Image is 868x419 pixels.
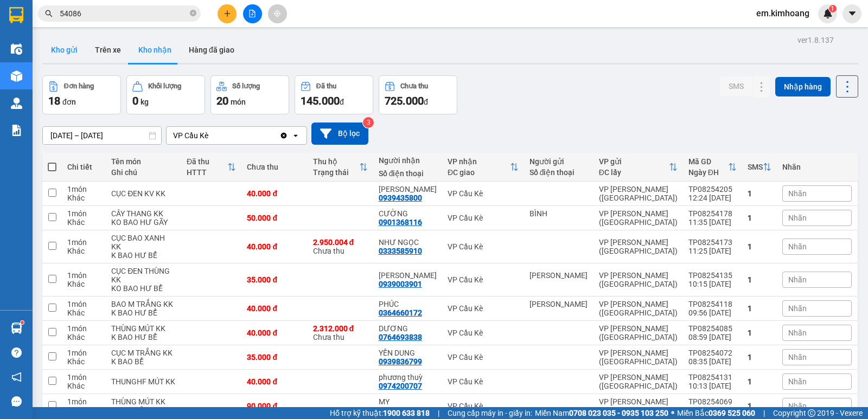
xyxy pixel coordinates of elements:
div: K BAO HƯ BỂ [111,251,176,260]
strong: 0708 023 035 - 0935 103 250 [569,409,668,417]
div: Ghi chú [111,168,176,177]
div: VP [PERSON_NAME] ([GEOGRAPHIC_DATA]) [599,271,678,288]
div: CỤC M TRẮNG KK [111,349,176,357]
span: [PERSON_NAME] CHẾT + KIỄM DỊCH [4,70,148,91]
div: THÙNG MÚT KK [111,397,176,406]
div: TP08254085 [688,324,737,333]
span: Nhãn [788,214,807,222]
div: CƯỜNG [379,209,437,218]
div: Khối lượng [148,82,181,90]
div: 40.000 đ [247,328,302,337]
div: TP08254069 [688,397,737,406]
div: 1 món [67,185,100,194]
div: ĐC giao [448,168,510,177]
div: 0939003901 [379,280,422,288]
div: Chưa thu [247,163,302,171]
div: 1 [748,377,771,386]
div: VP Cầu Kè [448,377,519,386]
span: caret-down [847,9,857,18]
span: Nhãn [788,377,807,386]
span: Hỗ trợ kỹ thuật: [330,407,430,419]
span: 20 [216,94,228,107]
div: K BAO HƯ BỂ [111,333,176,341]
div: Ngày ĐH [688,168,728,177]
img: logo-vxr [9,7,23,23]
div: 08:35 [DATE] [688,357,737,366]
div: 08:02 [DATE] [688,406,737,415]
button: SMS [720,76,752,96]
div: 1 món [67,324,100,333]
div: 40.000 đ [247,304,302,313]
button: Nhập hàng [775,77,831,96]
div: 1 [748,353,771,362]
div: Khác [67,308,100,317]
button: caret-down [843,4,861,23]
div: Khác [67,247,100,255]
div: 2.950.004 đ [313,238,368,247]
div: VP Cầu Kè [448,304,519,313]
input: Selected VP Cầu Kè. [209,130,210,141]
span: close-circle [190,9,196,19]
div: 0364660172 [379,308,422,317]
div: VP Cầu Kè [448,353,519,362]
div: 10:13 [DATE] [688,382,737,390]
div: HUỲNH VIÊN [529,271,588,280]
div: VP Cầu Kè [448,328,519,337]
input: Tìm tên, số ĐT hoặc mã đơn [60,8,188,20]
span: Nhãn [788,242,807,251]
strong: BIÊN NHẬN GỬI HÀNG [36,6,126,16]
span: 725.000 [385,94,424,107]
div: VP Cầu Kè [448,242,519,251]
span: Nhãn [788,275,807,284]
div: 50.000 đ [247,214,302,222]
div: 0974200707 [379,382,422,390]
div: 1 [748,275,771,284]
div: 0966411382 [379,406,422,415]
sup: 1 [21,321,24,324]
div: 0901368116 [379,218,422,227]
button: Số lượng20món [210,75,289,114]
span: 0 [132,94,138,107]
div: 40.000 đ [247,377,302,386]
div: Người nhận [379,156,437,165]
button: Đơn hàng18đơn [42,75,121,114]
button: Kho gửi [42,37,86,63]
input: Select a date range. [43,127,161,144]
span: 0333311351 - [4,59,84,69]
div: Chưa thu [313,324,368,341]
button: Trên xe [86,37,130,63]
span: aim [273,10,281,17]
p: NHẬN: [4,36,158,57]
th: Toggle SortBy [742,153,777,182]
span: đ [340,98,344,106]
div: Tên món [111,157,176,166]
div: VP [PERSON_NAME] ([GEOGRAPHIC_DATA]) [599,397,678,415]
span: question-circle [11,347,22,358]
img: warehouse-icon [11,323,22,334]
div: VP [PERSON_NAME] ([GEOGRAPHIC_DATA]) [599,300,678,317]
span: GIAO: [4,70,148,91]
span: HƯNG [58,59,84,69]
button: Đã thu145.000đ [295,75,373,114]
span: | [763,407,765,419]
span: file-add [248,10,256,17]
div: VP Cầu Kè [173,130,208,141]
img: warehouse-icon [11,70,22,82]
span: 18 [48,94,60,107]
div: Số lượng [232,82,260,90]
div: CÂY THANG KK [111,209,176,218]
div: Đã thu [187,157,227,166]
div: VP Cầu Kè [448,214,519,222]
th: Toggle SortBy [593,153,683,182]
button: Hàng đã giao [180,37,243,63]
span: VP [PERSON_NAME] ([GEOGRAPHIC_DATA]) [4,36,109,57]
div: 1 món [67,238,100,247]
div: Khác [67,194,100,202]
div: Mã GD [688,157,728,166]
span: message [11,396,22,407]
div: Khác [67,333,100,341]
th: Toggle SortBy [442,153,524,182]
div: TP08254072 [688,349,737,357]
button: aim [268,4,287,23]
div: Nhãn [782,163,852,171]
